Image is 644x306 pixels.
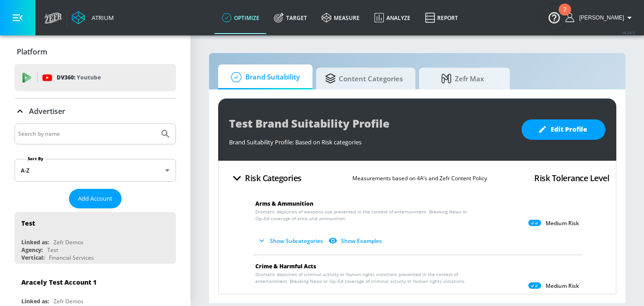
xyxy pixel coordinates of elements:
[534,172,609,184] h4: Risk Tolerance Level
[15,99,176,124] div: Advertiser
[21,238,49,246] div: Linked as:
[57,73,101,83] p: DV360:
[563,10,566,21] div: 2
[88,14,114,22] div: Atrium
[546,220,579,227] p: Medium Risk
[69,189,122,208] button: Add Account
[227,66,300,88] span: Brand Suitability
[78,193,112,204] span: Add Account
[367,1,418,34] a: Analyze
[15,212,176,264] div: TestLinked as:Zefr DemosAgency:TestVertical:Financial Services
[29,106,65,116] p: Advertiser
[54,238,83,246] div: Zefr Demos
[17,47,47,57] p: Platform
[576,15,624,21] span: login as: jen.breen@zefr.com
[18,128,156,140] input: Search by name
[54,297,83,305] div: Zefr Demos
[21,254,44,262] div: Vertical:
[26,156,45,162] label: Sort By
[622,30,635,35] span: v 4.24.0
[327,233,385,248] button: Show Examples
[540,124,587,135] span: Edit Profile
[255,271,472,285] span: Dramatic depiction of criminal activity or human rights violations presented in the context of en...
[542,5,567,30] button: Open Resource Center, 2 new notifications
[215,1,267,34] a: optimize
[225,168,305,189] button: Risk Categories
[21,219,35,227] div: Test
[566,12,635,23] button: [PERSON_NAME]
[47,246,58,254] div: Test
[352,173,487,183] p: Measurements based on 4A’s and Zefr Content Policy
[255,200,313,207] span: Arms & Ammunition
[546,282,579,290] p: Medium Risk
[21,246,43,254] div: Agency:
[255,208,472,222] span: Dramatic depiction of weapons use presented in the context of entertainment. Breaking News or Op–...
[15,64,176,91] div: DV360: Youtube
[21,278,97,286] div: Aracely Test Account 1
[522,119,605,140] button: Edit Profile
[267,1,314,34] a: Target
[21,297,49,305] div: Linked as:
[418,1,465,34] a: Report
[428,68,497,89] span: Zefr Max
[72,11,114,25] a: Atrium
[77,73,101,82] p: Youtube
[255,262,316,270] span: Crime & Harmful Acts
[15,159,176,182] div: A-Z
[15,39,176,64] div: Platform
[255,233,327,248] button: Show Subcategories
[49,254,94,262] div: Financial Services
[314,1,367,34] a: measure
[245,172,302,184] h4: Risk Categories
[325,68,403,89] span: Content Categories
[229,133,512,146] div: Brand Suitability Profile: Based on Risk categories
